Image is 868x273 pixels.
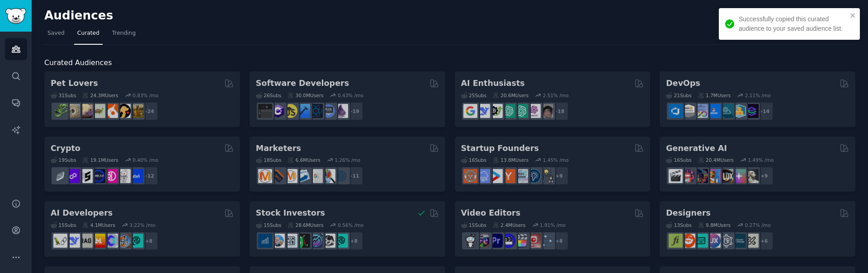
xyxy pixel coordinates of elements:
div: Successfully copied this curated audience to your saved audience list. [739,14,847,33]
a: Trending [109,26,139,45]
span: Saved [47,29,65,38]
a: Curated [74,26,103,45]
span: Trending [112,29,136,38]
span: Curated Audiences [44,57,112,69]
button: close [850,12,856,19]
img: GummySearch logo [5,8,26,24]
a: Saved [44,26,68,45]
span: Curated [77,29,99,38]
h2: Audiences [44,9,782,23]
